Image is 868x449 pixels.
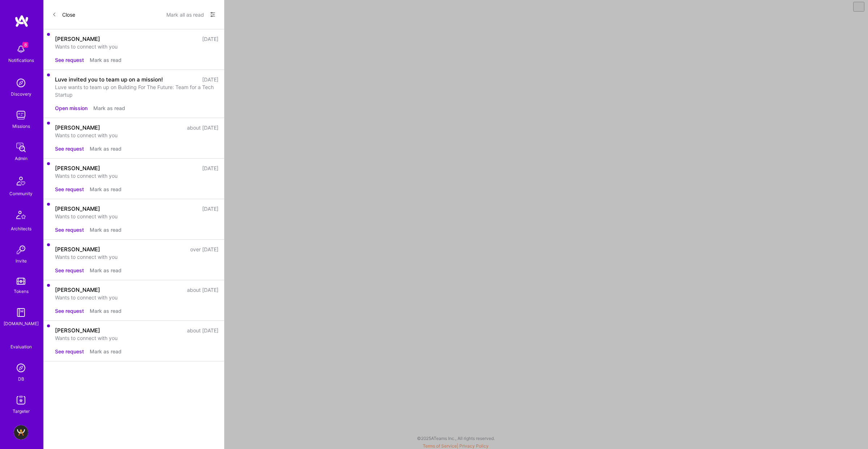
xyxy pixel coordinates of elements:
[10,343,32,351] div: Evaluation
[55,226,84,234] button: See request
[12,172,30,190] img: Community
[55,164,100,172] div: [PERSON_NAME]
[202,76,218,83] div: [DATE]
[14,305,28,320] img: guide book
[14,393,28,407] img: Skill Targeter
[14,140,28,155] img: admin teamwork
[55,213,218,220] div: Wants to connect with you
[55,104,88,112] button: Open mission
[8,56,34,64] div: Notifications
[55,246,100,253] div: [PERSON_NAME]
[202,205,218,213] div: [DATE]
[202,164,218,172] div: [DATE]
[14,425,28,440] img: BuildTeam
[55,35,100,43] div: [PERSON_NAME]
[55,43,218,50] div: Wants to connect with you
[12,122,30,130] div: Missions
[52,9,75,20] button: Close
[90,56,122,64] button: Mark as read
[14,14,29,28] img: logo
[90,267,122,274] button: Mark as read
[9,190,33,197] div: Community
[190,246,218,253] div: over [DATE]
[55,76,163,83] div: Luve invited you to team up on a mission!
[55,185,84,193] button: See request
[55,83,218,98] div: Luve wants to team up on Building For The Future: Team for a Tech Startup
[187,327,218,334] div: about [DATE]
[15,155,27,162] div: Admin
[90,226,122,234] button: Mark as read
[14,361,28,375] img: Admin Search
[55,253,218,261] div: Wants to connect with you
[55,124,100,131] div: [PERSON_NAME]
[90,185,122,193] button: Mark as read
[11,90,31,98] div: Discovery
[55,348,84,355] button: See request
[187,124,218,131] div: about [DATE]
[14,76,28,90] img: discovery
[12,425,30,440] a: BuildTeam
[4,320,39,327] div: [DOMAIN_NAME]
[55,172,218,180] div: Wants to connect with you
[55,267,84,274] button: See request
[55,294,218,301] div: Wants to connect with you
[17,278,25,285] img: tokens
[14,288,29,295] div: Tokens
[11,225,31,232] div: Architects
[55,205,100,213] div: [PERSON_NAME]
[90,348,122,355] button: Mark as read
[93,104,125,112] button: Mark as read
[14,243,28,257] img: Invite
[55,131,218,139] div: Wants to connect with you
[13,407,30,415] div: Targeter
[55,56,84,64] button: See request
[22,42,28,48] span: 8
[14,42,28,56] img: bell
[12,207,30,225] img: Architects
[55,327,100,334] div: [PERSON_NAME]
[55,145,84,152] button: See request
[18,337,24,343] i: icon SelectionTeam
[90,307,122,315] button: Mark as read
[55,307,84,315] button: See request
[90,145,122,152] button: Mark as read
[16,257,27,265] div: Invite
[166,9,204,20] button: Mark all as read
[55,286,100,294] div: [PERSON_NAME]
[18,375,24,383] div: DB
[202,35,218,43] div: [DATE]
[187,286,218,294] div: about [DATE]
[14,108,28,122] img: teamwork
[55,334,218,342] div: Wants to connect with you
